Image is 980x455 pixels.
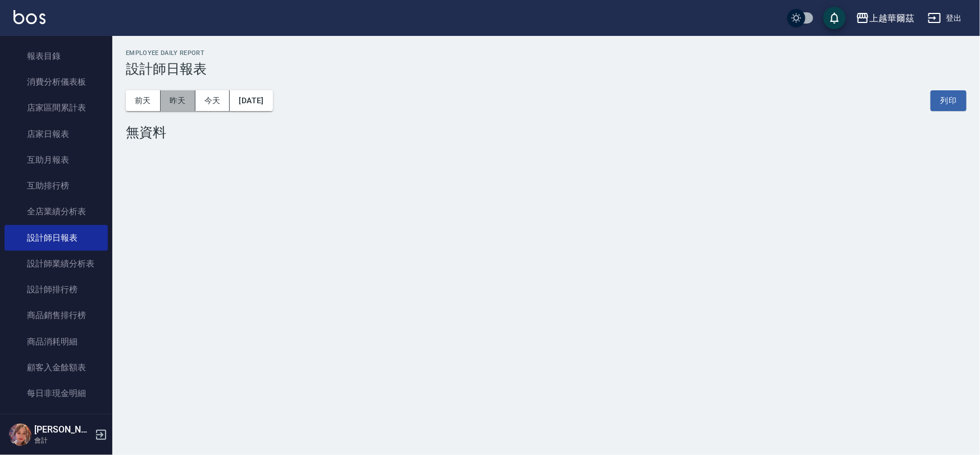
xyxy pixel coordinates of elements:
[4,147,108,173] a: 互助月報表
[4,225,108,251] a: 設計師日報表
[126,61,967,77] h3: 設計師日報表
[126,49,967,57] h2: Employee Daily Report
[13,10,45,24] img: Logo
[4,302,108,328] a: 商品銷售排行榜
[126,90,161,111] button: 前天
[34,435,92,445] p: 會計
[4,355,108,380] a: 顧客入金餘額表
[161,90,195,111] button: 昨天
[869,11,914,25] div: 上越華爾茲
[4,406,108,432] a: 每日收支明細
[4,95,108,121] a: 店家區間累計表
[823,7,846,29] button: save
[9,424,31,446] img: Person
[4,380,108,406] a: 每日非現金明細
[195,90,230,111] button: 今天
[851,7,919,30] button: 上越華爾茲
[4,251,108,277] a: 設計師業績分析表
[126,125,967,140] div: 無資料
[4,329,108,355] a: 商品消耗明細
[931,90,967,111] button: 列印
[4,173,108,199] a: 互助排行榜
[4,121,108,147] a: 店家日報表
[923,8,967,29] button: 登出
[4,199,108,224] a: 全店業績分析表
[4,69,108,95] a: 消費分析儀表板
[4,277,108,302] a: 設計師排行榜
[34,424,92,435] h5: [PERSON_NAME]
[4,43,108,69] a: 報表目錄
[230,90,272,111] button: [DATE]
